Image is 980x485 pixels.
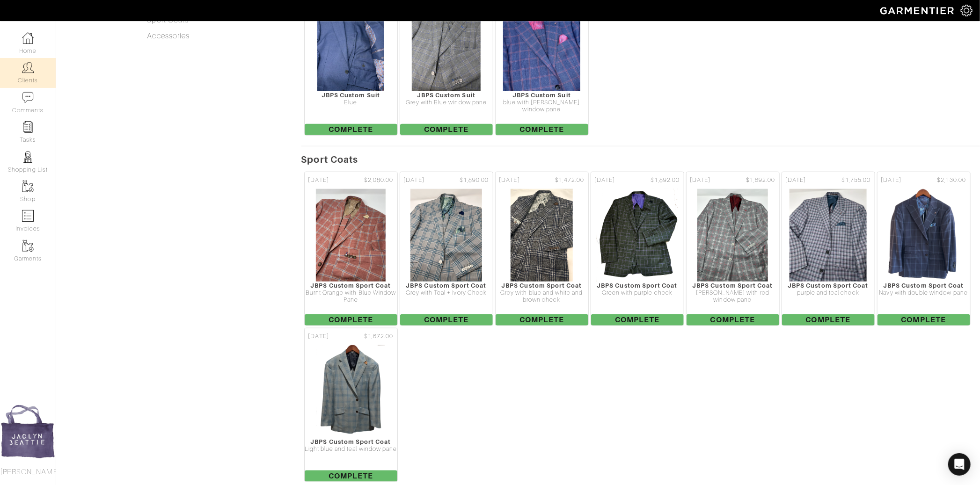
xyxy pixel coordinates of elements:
span: [DATE] [595,176,615,185]
div: JBPS Custom Suit [496,92,588,99]
div: JBPS Custom Suit [400,92,493,99]
a: [DATE] $1,472.00 JBPS Custom Sport Coat Grey with blue and white and brown check Complete [494,171,590,327]
a: [DATE] $1,672.00 JBPS Custom Sport Coat Light blue and teal window pane Complete [303,327,399,483]
div: Open Intercom Messenger [948,453,971,476]
img: garments-icon-b7da505a4dc4fd61783c78ac3ca0ef83fa9d6f193b1c9dc38574b1d14d53ca28.png [22,181,34,192]
div: JBPS Custom Sport Coat [496,282,588,289]
a: [DATE] $1,692.00 JBPS Custom Sport Coat [PERSON_NAME] with red window pane Complete [685,171,781,327]
div: JBPS Custom Sport Coat [305,438,397,445]
span: Complete [400,314,493,326]
a: [DATE] $2,080.00 JBPS Custom Sport Coat Burnt Orange with Blue Window Pane Complete [303,171,399,327]
a: [DATE] $1,892.00 JBPS Custom Sport Coat Green with purple check Complete [590,171,685,327]
div: Grey with Blue window pane [400,99,493,106]
span: Complete [400,124,493,135]
span: Complete [687,314,779,326]
div: JBPS Custom Sport Coat [782,282,875,289]
span: Complete [782,314,875,326]
img: reminder-icon-8004d30b9f0a5d33ae49ab947aed9ed385cf756f9e5892f1edd6e32f2345188e.png [22,121,34,133]
span: Complete [305,314,397,326]
div: [PERSON_NAME] with red window pane [687,290,779,304]
div: JBPS Custom Sport Coat [400,282,493,289]
span: $1,472.00 [555,176,584,185]
div: Blue [305,99,397,106]
span: Complete [496,314,588,326]
img: clients-icon-6bae9207a08558b7cb47a8932f037763ab4055f8c8b6bfacd5dc20c3e0201464.png [22,62,34,73]
img: stylists-icon-eb353228a002819b7ec25b43dbf5f0378dd9e0616d9560372ff212230b889e62.png [22,151,34,163]
img: orders-icon-0abe47150d42831381b5fb84f609e132dff9fe21cb692f30cb5eec754e2cba89.png [22,210,34,222]
a: [DATE] $2,130.00 JBPS Custom Sport Coat Navy with double window pane Complete [876,171,972,327]
span: [DATE] [499,176,520,185]
span: Complete [591,314,684,326]
span: Complete [305,471,397,482]
div: JBPS Custom Sport Coat [591,282,684,289]
img: CanXuEosjPv5oqin6q8zSoT2 [410,188,483,282]
div: Navy with double window pane [878,290,970,297]
a: Accessories [147,32,190,40]
div: JBPS Custom Sport Coat [305,282,397,289]
span: $1,755.00 [841,176,870,185]
span: [DATE] [308,176,329,185]
a: [DATE] $1,755.00 JBPS Custom Sport Coat purple and teal check Complete [781,171,876,327]
img: garmentier-logo-header-white-b43fb05a5012e4ada735d5af1a66efaba907eab6374d6393d1fbf88cb4ef424d.png [876,2,961,19]
span: $2,130.00 [937,176,966,185]
span: $2,080.00 [364,176,393,185]
span: $1,672.00 [364,332,393,341]
img: gear-icon-white-bd11855cb880d31180b6d7d6211b90ccbf57a29d726f0c71d8c61bd08dd39cc2.png [961,5,973,16]
span: $1,890.00 [460,176,489,185]
div: Green with purple check [591,290,684,297]
span: Complete [305,124,397,135]
span: Complete [878,314,970,326]
span: [DATE] [308,332,329,341]
img: U8HNR3qfxj7hoqXVfNB8Ftp3 [315,188,386,282]
img: r2MYkTrXbCarYPwTwMD13amX [886,188,961,282]
img: yUV3CrVJ5vUenZWvGfCrcxRf [596,188,678,282]
div: Burnt Orange with Blue Window Pane [305,290,397,304]
span: [DATE] [404,176,424,185]
div: purple and teal check [782,290,875,297]
span: [DATE] [881,176,902,185]
img: pgDFaEiR42JASTSDXARap86y [789,188,867,282]
span: [DATE] [690,176,711,185]
img: dashboard-icon-dbcd8f5a0b271acd01030246c82b418ddd0df26cd7fceb0bd07c9910d44c42f6.png [22,32,34,44]
img: comment-icon-a0a6a9ef722e966f86d9cbdc48e553b5cf19dbc54f86b18d962a5391bc8f6eb6.png [22,92,34,103]
img: 91Gh57JSEbUGyhHAZa5EsTMv [510,188,573,282]
img: xbFc5vw3Z5Riv9NXitTdozci [316,345,386,438]
span: Complete [496,124,588,135]
div: JBPS Custom Suit [305,92,397,99]
span: $1,892.00 [651,176,680,185]
div: JBPS Custom Sport Coat [878,282,970,289]
div: Light blue and teal window pane [305,446,397,453]
a: [DATE] $1,890.00 JBPS Custom Sport Coat Grey with Teal + Ivory Check Complete [399,171,494,327]
div: blue with [PERSON_NAME] window pane [496,99,588,114]
img: garments-icon-b7da505a4dc4fd61783c78ac3ca0ef83fa9d6f193b1c9dc38574b1d14d53ca28.png [22,240,34,252]
div: Grey with Teal + Ivory Check [400,290,493,297]
img: KSmpi5DKUc75zy8nvm7qeed2 [697,188,769,282]
div: Grey with blue and white and brown check [496,290,588,304]
span: [DATE] [786,176,806,185]
div: JBPS Custom Sport Coat [687,282,779,289]
span: $1,692.00 [746,176,775,185]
